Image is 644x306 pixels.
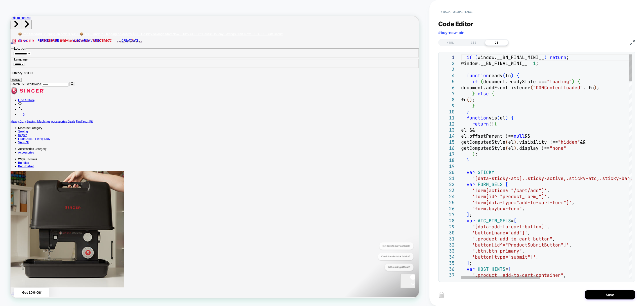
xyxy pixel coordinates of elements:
[472,175,611,181] span: "[data-sticky-atc],.sticky-active,.sticky-atc,.sti
[10,21,174,26] a: 1 of 2
[497,115,500,121] span: (
[10,193,24,198] a: Bundles
[10,156,21,161] a: Serger
[441,248,455,254] div: 33
[467,218,475,224] span: var
[441,91,455,97] div: 7
[489,73,503,78] span: ready
[478,218,511,224] span: ATC_BTN_SELS
[441,278,455,284] div: 38
[472,224,547,230] span: "[data-add-to-cart-button]"
[441,272,455,278] div: 37
[467,73,489,78] span: function
[514,133,525,139] span: null
[10,166,24,171] a: View All
[505,115,508,121] span: )
[469,97,472,103] span: )
[585,290,635,299] button: Save
[472,79,478,84] span: if
[438,292,445,298] img: delete
[569,242,572,248] span: ,
[494,121,497,127] span: (
[78,87,86,94] button: Search
[10,115,15,120] a: Wishlist
[472,103,475,109] span: }
[441,157,455,163] div: 18
[577,79,580,84] span: {
[7,14,54,24] button: Can it handle thick fabrics?
[478,266,505,272] span: HOST_HINTS
[4,41,21,46] legend: Location
[511,218,514,224] span: =
[441,109,455,115] div: 10
[441,224,455,230] div: 29
[4,55,23,60] legend: Language
[563,272,566,278] span: ,
[472,97,475,103] span: ;
[92,21,173,26] span: 📦Free Standard Shipping on orders $35+
[583,85,594,90] span: , fn
[530,85,533,90] span: (
[438,8,475,16] button: < Back to experience
[441,194,455,200] div: 24
[441,242,455,248] div: 32
[441,188,455,194] div: 23
[478,169,494,175] span: STICKY
[461,145,505,151] span: getComputedStyle
[472,188,547,193] span: 'form[action*="/cart/add"]'
[536,254,539,260] span: ,
[508,139,514,145] span: el
[441,218,455,224] div: 28
[21,138,53,143] a: Sewing Machines
[505,139,508,145] span: (
[10,122,16,127] a: account
[533,60,536,66] span: 1
[467,212,469,218] span: ]
[441,73,455,79] div: 4
[514,218,516,224] span: [
[522,206,525,211] span: ,
[441,103,455,109] div: 9
[441,206,455,212] div: 26
[269,21,364,26] span: Holiday Savings Start Now – 10% OFF Gift Cards!
[441,163,455,169] div: 19
[505,73,511,78] span: fn
[467,181,475,187] span: var
[10,110,32,114] a: Find A Store
[438,30,464,35] span: #buy-now-btn
[550,145,566,151] span: "none"
[478,54,544,60] span: window.__BN_FINAL_MINI__
[441,254,455,260] div: 34
[472,248,522,254] span: ".btn.btn-primary"
[472,200,572,205] span: 'form[data-type="add-to-cart-form"]'
[66,30,136,35] a: Link to Husqvarna Viking homepage
[475,151,478,157] span: ;
[441,151,455,157] div: 17
[558,139,580,145] span: "hidden"
[467,266,475,272] span: var
[544,54,547,60] span: )
[472,272,563,278] span: ".product__add-to-cart-container"
[10,129,19,134] a: Cart
[461,85,530,90] span: document.addEventListener
[472,121,489,127] span: return
[76,138,86,143] a: Deals
[461,139,505,145] span: getComputedStyle
[472,194,547,199] span: 'form[id^="product_form_"]'
[472,230,528,236] span: 'button[name="add"]'
[441,236,455,242] div: 31
[441,175,455,181] div: 21
[550,54,566,60] span: return
[14,5,28,17] button: Go to first slide
[467,109,469,115] span: }
[10,161,53,166] a: Learn About Heavy Duty
[441,266,455,272] div: 36
[439,40,462,46] div: HTML
[441,85,455,91] div: 6
[10,179,31,184] a: Accessories
[441,115,455,121] div: 11
[441,145,455,151] div: 16
[514,139,516,145] span: )
[522,248,525,254] span: ,
[516,139,558,145] span: .visibility !==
